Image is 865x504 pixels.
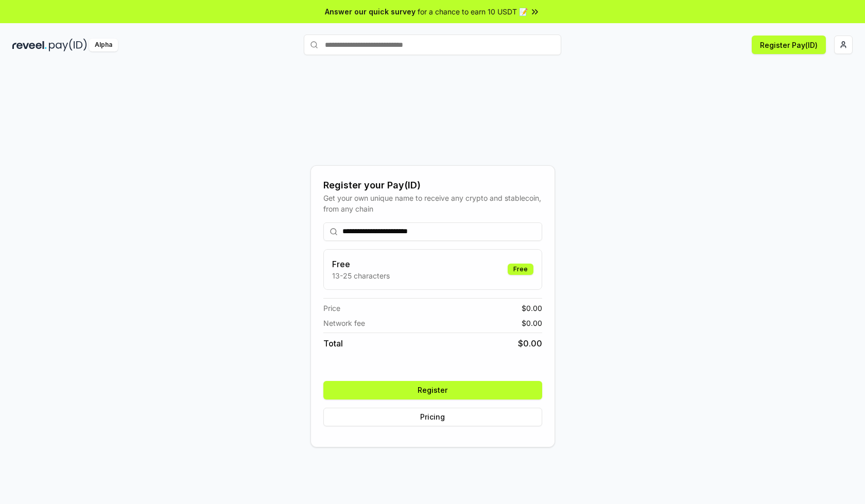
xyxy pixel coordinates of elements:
div: Register your Pay(ID) [323,178,542,193]
div: Free [508,264,533,275]
span: for a chance to earn 10 USDT 📝 [418,6,528,17]
img: pay_id [49,39,87,51]
img: reveel_dark [12,39,47,51]
span: $ 0.00 [518,337,542,350]
button: Register [323,381,542,399]
span: $ 0.00 [522,303,542,314]
button: Pricing [323,408,542,426]
span: Network fee [323,318,365,328]
span: Answer our quick survey [325,6,416,17]
h3: Free [332,258,390,270]
div: Get your own unique name to receive any crypto and stablecoin, from any chain [323,193,542,214]
p: 13-25 characters [332,270,390,281]
span: $ 0.00 [522,318,542,328]
span: Total [323,337,343,350]
span: Price [323,303,340,314]
button: Register Pay(ID) [752,36,826,54]
div: Alpha [89,39,118,51]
